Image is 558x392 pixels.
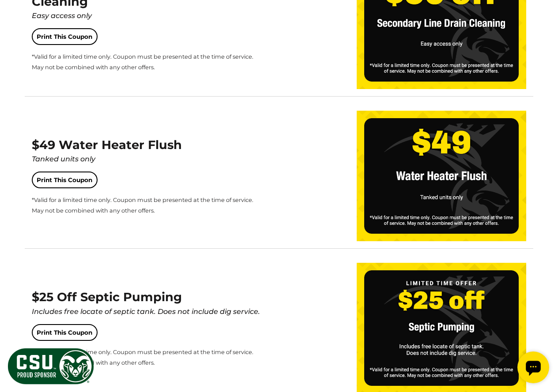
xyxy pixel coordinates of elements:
[32,290,264,317] span: $25 Off Septic Pumping
[32,11,264,21] div: Easy access only
[4,4,35,35] div: Open chat widget
[32,306,264,317] div: Includes free locate of septic tank. Does not include dig service.
[32,28,98,45] a: Print This Coupon
[32,138,264,165] span: $49 Water Heater Flush
[7,347,95,385] img: CSU Sponsor Badge
[32,324,98,341] a: Print This Coupon
[32,154,264,164] div: Tanked units only
[357,111,526,241] img: water-heater-tank-flush-coupon.png.webp
[32,197,253,214] span: *Valid for a limited time only. Coupon must be presented at the time of service. May not be combi...
[32,349,253,366] span: *Valid for a limited time only. Coupon must be presented at the time of service. May not be combi...
[32,172,98,188] a: Print This Coupon
[32,53,253,71] span: *Valid for a limited time only. Coupon must be presented at the time of service. May not be combi...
